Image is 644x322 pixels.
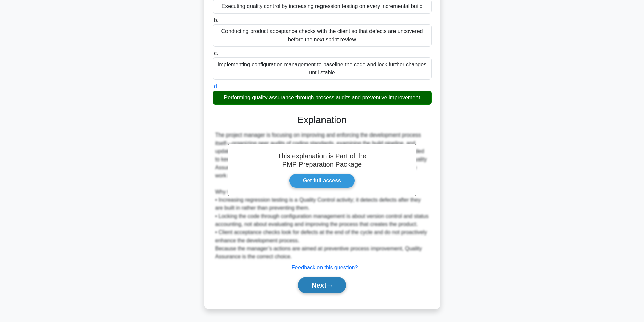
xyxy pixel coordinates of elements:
[292,265,358,270] a: Feedback on this question?
[214,83,218,89] span: d.
[213,57,432,80] div: Implementing configuration management to baseline the code and lock further changes until stable
[217,114,428,126] h3: Explanation
[213,91,432,105] div: Performing quality assurance through process audits and preventive improvement
[298,277,346,293] button: Next
[214,50,218,56] span: c.
[214,17,218,23] span: b.
[213,24,432,47] div: Conducting product acceptance checks with the client so that defects are uncovered before the nex...
[289,174,355,188] a: Get full access
[215,131,429,261] div: The project manager is focusing on improving and enforcing the development process itself—organiz...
